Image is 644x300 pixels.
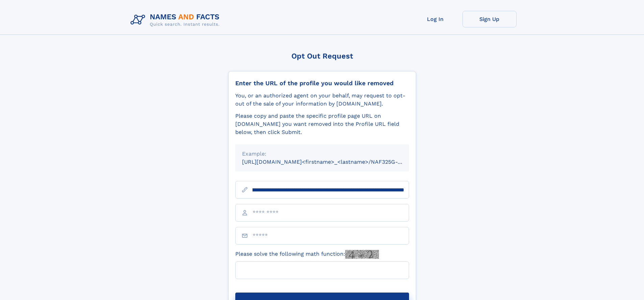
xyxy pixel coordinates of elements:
[235,112,409,136] div: Please copy and paste the specific profile page URL on [DOMAIN_NAME] you want removed into the Pr...
[235,79,409,87] div: Enter the URL of the profile you would like removed
[462,11,517,27] a: Sign Up
[408,11,462,27] a: Log In
[242,159,422,165] small: [URL][DOMAIN_NAME]<firstname>_<lastname>/NAF325G-xxxxxxxx
[128,11,225,29] img: Logo Names and Facts
[242,150,402,158] div: Example:
[228,52,416,60] div: Opt Out Request
[235,92,409,108] div: You, or an authorized agent on your behalf, may request to opt-out of the sale of your informatio...
[235,250,379,259] label: Please solve the following math function:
